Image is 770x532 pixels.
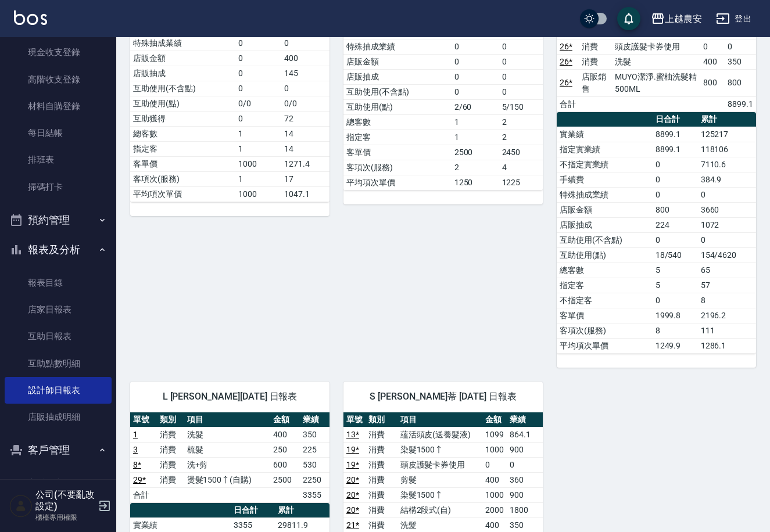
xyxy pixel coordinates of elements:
[5,235,112,265] button: 報表及分析
[557,278,653,293] td: 指定客
[653,263,698,278] td: 5
[700,69,725,96] td: 800
[231,503,275,518] th: 日合計
[482,487,507,502] td: 1000
[482,457,507,472] td: 0
[700,54,725,69] td: 400
[133,430,138,439] a: 1
[557,323,653,338] td: 客項次(服務)
[130,35,235,51] td: 特殊抽成業績
[130,156,235,171] td: 客單價
[653,338,698,353] td: 1249.9
[698,323,756,338] td: 111
[157,412,184,427] th: 類別
[557,232,653,247] td: 互助使用(不含點)
[366,442,397,457] td: 消費
[281,111,330,126] td: 72
[507,457,543,472] td: 0
[557,263,653,278] td: 總客數
[270,427,300,442] td: 400
[343,160,452,175] td: 客項次(服務)
[557,142,653,157] td: 指定實業績
[557,127,653,142] td: 實業績
[270,472,300,487] td: 2500
[557,187,653,202] td: 特殊抽成業績
[612,69,700,96] td: MUYO潔淨.蜜柚洗髮精500ML
[144,391,316,402] span: L [PERSON_NAME][DATE] 日報表
[235,141,282,156] td: 1
[482,502,507,517] td: 2000
[557,202,653,217] td: 店販金額
[343,145,452,160] td: 客單價
[5,404,112,430] a: 店販抽成明細
[270,457,300,472] td: 600
[14,10,47,25] img: Logo
[557,308,653,323] td: 客單價
[366,457,397,472] td: 消費
[270,412,300,427] th: 金額
[482,427,507,442] td: 1099
[653,323,698,338] td: 8
[300,412,330,427] th: 業績
[130,126,235,141] td: 總客數
[281,51,330,66] td: 400
[9,494,33,517] img: Person
[300,472,330,487] td: 2250
[397,442,483,457] td: 染髮1500↑
[35,489,95,512] h5: 公司(不要亂改設定)
[130,412,330,503] table: a dense table
[5,66,112,93] a: 高階收支登錄
[270,442,300,457] td: 250
[557,293,653,308] td: 不指定客
[184,457,270,472] td: 洗+剪
[281,186,330,202] td: 1047.1
[698,293,756,308] td: 8
[557,217,653,232] td: 店販抽成
[711,8,756,30] button: 登出
[725,54,756,69] td: 350
[366,502,397,517] td: 消費
[366,487,397,502] td: 消費
[499,114,543,130] td: 2
[157,472,184,487] td: 消費
[653,127,698,142] td: 8899.1
[184,442,270,457] td: 梳髮
[281,141,330,156] td: 14
[612,54,700,69] td: 洗髮
[343,130,452,145] td: 指定客
[452,145,499,160] td: 2500
[698,217,756,232] td: 1072
[653,308,698,323] td: 1999.8
[397,457,483,472] td: 頭皮護髮卡券使用
[653,187,698,202] td: 0
[698,127,756,142] td: 125217
[5,323,112,350] a: 互助日報表
[343,84,452,99] td: 互助使用(不含點)
[366,427,397,442] td: 消費
[5,377,112,404] a: 設計師日報表
[653,172,698,187] td: 0
[452,130,499,145] td: 1
[482,412,507,427] th: 金額
[5,269,112,296] a: 報表目錄
[452,69,499,84] td: 0
[653,142,698,157] td: 8899.1
[452,160,499,175] td: 2
[130,186,235,202] td: 平均項次單價
[698,263,756,278] td: 65
[343,39,452,54] td: 特殊抽成業績
[698,202,756,217] td: 3660
[281,96,330,111] td: 0/0
[499,160,543,175] td: 4
[507,427,543,442] td: 864.1
[579,54,612,69] td: 消費
[698,232,756,247] td: 0
[235,171,282,186] td: 1
[482,472,507,487] td: 400
[235,111,282,126] td: 0
[665,12,702,26] div: 上越農安
[35,512,95,523] p: 櫃檯專用權限
[184,427,270,442] td: 洗髮
[130,81,235,96] td: 互助使用(不含點)
[5,350,112,377] a: 互助點數明細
